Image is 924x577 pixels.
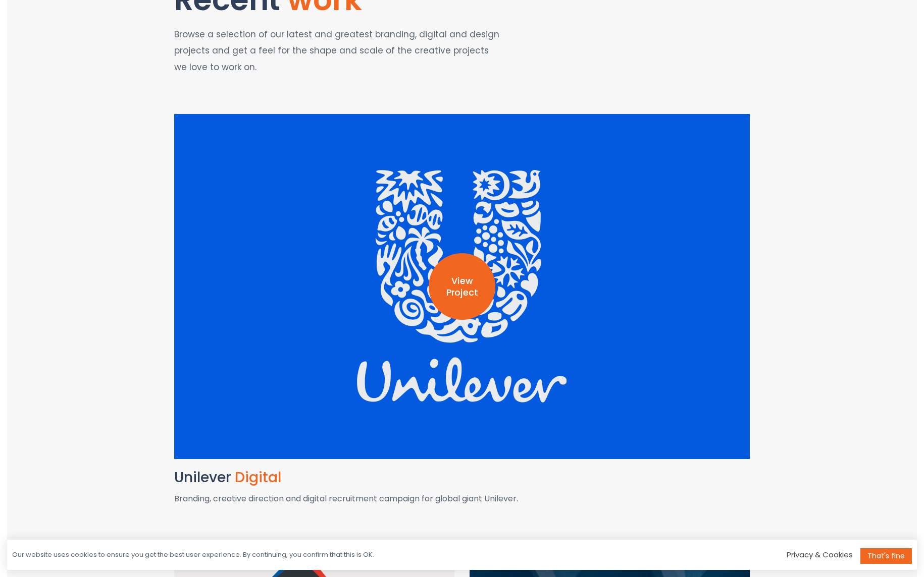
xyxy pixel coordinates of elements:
p: View Project [429,275,495,299]
div: Our website uses cookies to ensure you get the best user experience. By continuing, you confirm t... [12,550,374,560]
a: View Project [174,114,750,459]
h2: Unilever Digital [174,470,750,486]
a: Privacy & Cookies [787,549,853,560]
p: Browse a selection of our latest and greatest branding, digital and design projects and get a fee... [174,26,504,75]
a: That's fine [860,548,912,564]
p: Branding, creative direction and digital recruitment campaign for global giant Unilever. [174,491,750,506]
span: Unilever [174,468,231,487]
span: Digital [235,468,281,487]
